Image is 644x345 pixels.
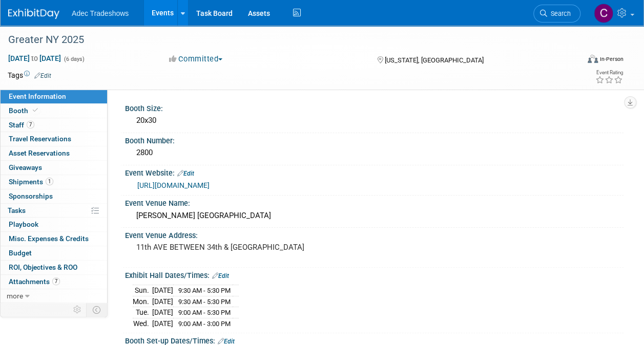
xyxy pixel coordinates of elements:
span: Budget [9,249,32,257]
a: Travel Reservations [1,132,107,146]
span: Staff [9,121,34,129]
div: Booth Number: [125,133,624,146]
div: 20x30 [133,113,616,128]
span: more [7,292,23,300]
span: 7 [27,121,34,128]
span: 9:30 AM - 5:30 PM [178,287,231,294]
div: Event Rating [595,70,623,75]
a: Giveaways [1,161,107,175]
img: Format-Inperson.png [588,55,598,63]
a: Playbook [1,218,107,231]
a: Budget [1,246,107,260]
i: Booth reservation complete [33,107,38,113]
a: ROI, Objectives & ROO [1,261,107,274]
a: Tasks [1,204,107,218]
a: more [1,289,107,303]
div: Event Venue Address: [125,228,624,241]
span: ROI, Objectives & ROO [9,263,77,271]
div: Event Format [534,53,624,69]
span: Attachments [9,277,60,286]
td: Personalize Event Tab Strip [69,303,87,316]
span: Booth [9,106,40,115]
a: Edit [218,338,235,345]
a: Event Information [1,90,107,103]
td: [DATE] [152,318,173,329]
span: Search [547,10,571,17]
a: Sponsorships [1,189,107,203]
a: Misc. Expenses & Credits [1,232,107,246]
a: Attachments7 [1,275,107,289]
span: Sponsorships [9,192,53,200]
div: Exhibit Hall Dates/Times: [125,268,624,281]
a: Edit [34,72,51,79]
span: [DATE] [DATE] [8,54,61,63]
a: [URL][DOMAIN_NAME] [137,181,210,189]
a: Asset Reservations [1,146,107,160]
td: [DATE] [152,296,173,307]
button: Committed [165,54,226,64]
a: Search [533,5,580,23]
span: Adec Tradeshows [72,9,129,17]
td: Tue. [133,307,152,318]
span: Travel Reservations [9,135,71,143]
a: Booth [1,104,107,118]
td: [DATE] [152,285,173,296]
a: Staff7 [1,118,107,132]
div: In-Person [599,55,624,63]
span: 9:30 AM - 5:30 PM [178,298,231,306]
td: Tags [8,70,51,80]
span: (6 days) [63,56,85,62]
a: Edit [212,272,229,279]
a: Shipments1 [1,175,107,189]
pre: 11th AVE BETWEEN 34th & [GEOGRAPHIC_DATA] [136,243,321,252]
span: Shipments [9,178,53,186]
span: Giveaways [9,163,42,171]
span: Playbook [9,220,38,228]
span: [US_STATE], [GEOGRAPHIC_DATA] [385,56,484,64]
span: Misc. Expenses & Credits [9,234,89,243]
div: Greater NY 2025 [5,31,571,49]
div: Booth Size: [125,101,624,114]
td: [DATE] [152,307,173,318]
span: to [30,54,39,62]
span: Event Information [9,92,66,100]
span: 9:00 AM - 5:30 PM [178,309,231,316]
div: 2800 [133,145,616,161]
div: [PERSON_NAME] [GEOGRAPHIC_DATA] [133,208,616,224]
td: Wed. [133,318,152,329]
span: 9:00 AM - 3:00 PM [178,320,231,328]
td: Mon. [133,296,152,307]
a: Edit [177,170,194,177]
img: Carol Schmidlin [594,4,613,23]
img: ExhibitDay [8,9,59,19]
span: 1 [46,178,53,185]
td: Sun. [133,285,152,296]
div: Event Venue Name: [125,196,624,208]
span: 7 [52,277,60,285]
td: Toggle Event Tabs [87,303,108,316]
div: Event Website: [125,165,624,179]
span: Tasks [8,206,26,214]
span: Asset Reservations [9,149,70,157]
